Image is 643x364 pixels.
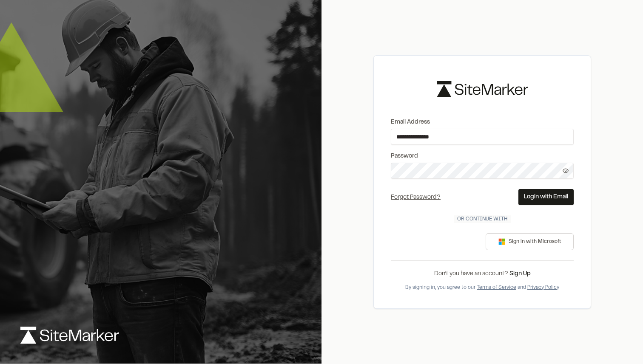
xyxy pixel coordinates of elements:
[518,189,574,205] button: Login with Email
[391,118,574,127] label: Email Address
[454,215,511,223] span: Or continue with
[391,284,574,291] div: By signing in, you agree to our and
[477,284,516,291] button: Terms of Service
[387,232,480,251] iframe: Sign in with Google Button
[20,327,119,344] img: logo-white-rebrand.svg
[437,81,528,97] img: logo-black-rebrand.svg
[391,195,441,200] a: Forgot Password?
[486,233,574,250] button: Sign in with Microsoft
[391,269,574,279] div: Don’t you have an account?
[391,152,574,161] label: Password
[509,271,531,277] a: Sign Up
[527,284,559,291] button: Privacy Policy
